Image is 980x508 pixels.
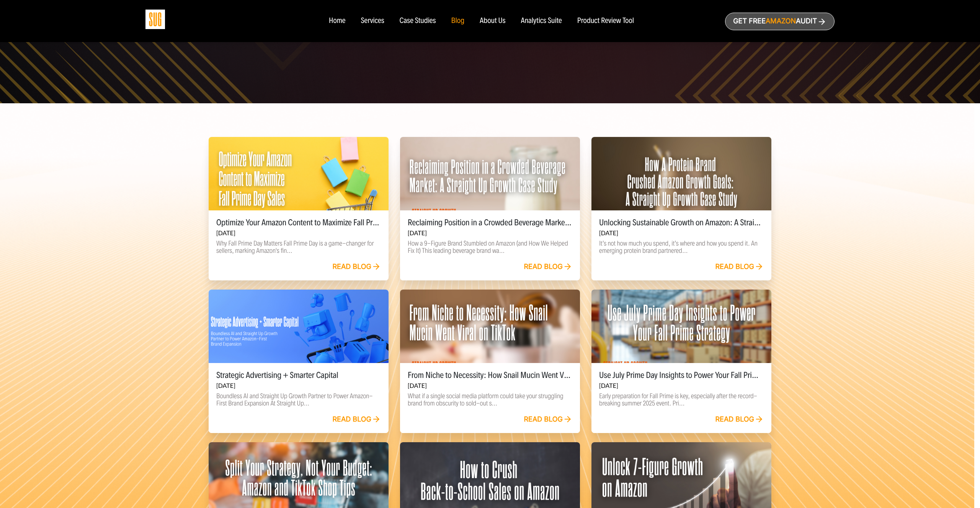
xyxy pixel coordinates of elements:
[524,263,572,271] div: Read blog
[577,17,634,25] a: Product Review Tool
[408,218,572,227] h5: Reclaiming Position in a Crowded Beverage Market: A Straight Up Growth Case Study
[332,263,381,271] div: Read blog
[408,382,572,389] h6: [DATE]
[216,218,381,227] h5: Optimize Your Amazon Content to Maximize Fall Prime Day Sales
[408,230,572,237] h6: [DATE]
[451,17,465,25] a: Blog
[361,17,384,25] a: Services
[400,137,580,280] a: Reclaiming Position in a Crowded Beverage Market: A Straight Up Growth Case Study [DATE] How a 9-...
[524,415,572,424] div: Read blog
[599,230,764,237] h6: [DATE]
[408,392,572,407] p: What if a single social media platform could take your struggling brand from obscurity to sold-ou...
[766,17,796,25] span: Amazon
[209,290,389,433] a: Strategic Advertising + Smarter Capital [DATE] Boundless AI and Straight Up Growth Partner to Pow...
[209,137,389,280] a: Optimize Your Amazon Content to Maximize Fall Prime Day Sales [DATE] Why Fall Prime Day Matters F...
[599,218,764,227] h5: Unlocking Sustainable Growth on Amazon: A Straight Up Growth Case Study
[599,240,764,254] p: It’s not how much you spend, it’s where and how you spend it. An emerging protein brand partnered...
[216,371,381,380] h5: Strategic Advertising + Smarter Capital
[216,382,381,389] h6: [DATE]
[599,382,764,389] h6: [DATE]
[715,415,764,424] div: Read blog
[216,392,381,407] p: Boundless AI and Straight Up Growth Partner to Power Amazon-First Brand Expansion At Straight Up...
[400,290,580,433] a: From Niche to Necessity: How Snail Mucin Went Viral on TikTok [DATE] What if a single social medi...
[329,17,345,25] a: Home
[521,17,562,25] a: Analytics Suite
[599,371,764,380] h5: Use July Prime Day Insights to Power Your Fall Prime Strategy
[408,240,572,254] p: How a 9-Figure Brand Stumbled on Amazon (and How We Helped Fix It) This leading beverage brand wa...
[216,240,381,254] p: Why Fall Prime Day Matters Fall Prime Day is a game-changer for sellers, marking Amazon's fin...
[599,392,764,407] p: Early preparation for Fall Prime is key, especially after the record-breaking summer 2025 event. ...
[725,13,835,30] a: Get freeAmazonAudit
[715,263,764,271] div: Read blog
[408,371,572,380] h5: From Niche to Necessity: How Snail Mucin Went Viral on TikTok
[145,10,165,29] img: Sug
[332,415,381,424] div: Read blog
[480,17,506,25] a: About Us
[591,137,771,280] a: Unlocking Sustainable Growth on Amazon: A Straight Up Growth Case Study [DATE] It’s not how much ...
[216,230,381,237] h6: [DATE]
[591,290,771,433] a: Use July Prime Day Insights to Power Your Fall Prime Strategy [DATE] Early preparation for Fall P...
[400,17,436,25] a: Case Studies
